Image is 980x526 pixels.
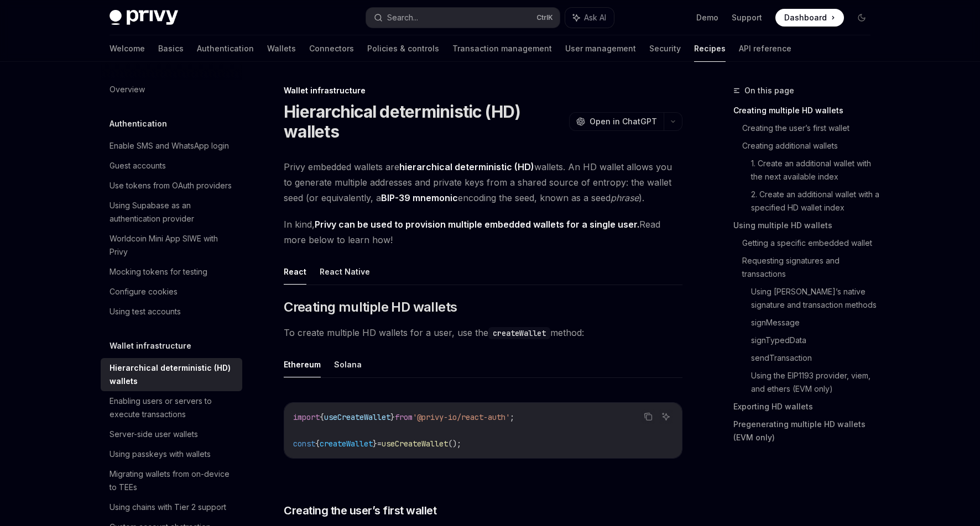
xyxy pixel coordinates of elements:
[381,192,458,204] a: BIP-39 mnemonic
[696,12,718,23] a: Demo
[101,156,242,176] a: Guest accounts
[101,262,242,282] a: Mocking tokens for testing
[101,176,242,196] a: Use tokens from OAuth providers
[452,35,552,62] a: Transaction management
[399,161,534,172] strong: hierarchical deterministic (HD)
[315,439,320,449] span: {
[110,83,145,96] div: Overview
[448,439,461,449] span: ();
[413,412,510,422] span: '@privy-io/react-auth'
[320,439,373,449] span: createWallet
[324,412,390,422] span: useCreateWallet
[110,10,178,25] img: dark logo
[742,119,879,137] a: Creating the user’s first wallet
[101,497,242,517] a: Using chains with Tier 2 support
[293,412,320,422] span: import
[742,137,879,155] a: Creating additional wallets
[395,412,413,422] span: from
[110,428,198,441] div: Server-side user wallets
[197,35,254,62] a: Authentication
[110,448,211,461] div: Using passkeys with wallets
[110,339,191,353] h5: Wallet infrastructure
[284,298,457,316] span: Creating multiple HD wallets
[584,12,606,23] span: Ask AI
[853,9,870,27] button: Toggle dark mode
[611,192,639,203] em: phrase
[110,285,178,298] div: Configure cookies
[733,102,879,119] a: Creating multiple HD wallets
[101,302,242,322] a: Using test accounts
[744,84,794,97] span: On this page
[751,283,879,314] a: Using [PERSON_NAME]’s native signature and transaction methods
[284,85,682,96] div: Wallet infrastructure
[284,351,321,377] button: Ethereum
[694,35,726,62] a: Recipes
[733,398,879,415] a: Exporting HD wallets
[334,351,362,377] button: Solana
[110,159,166,172] div: Guest accounts
[101,424,242,444] a: Server-side user wallets
[751,367,879,398] a: Using the EIP1193 provider, viem, and ethers (EVM only)
[751,314,879,332] a: signMessage
[110,394,236,421] div: Enabling users or servers to execute transactions
[101,196,242,229] a: Using Supabase as an authentication provider
[751,332,879,349] a: signTypedData
[733,217,879,234] a: Using multiple HD wallets
[569,112,664,131] button: Open in ChatGPT
[101,282,242,302] a: Configure cookies
[320,412,324,422] span: {
[382,439,448,449] span: useCreateWallet
[742,234,879,252] a: Getting a specific embedded wallet
[110,199,236,225] div: Using Supabase as an authentication provider
[101,464,242,497] a: Migrating wallets from on-device to TEEs
[284,217,682,248] span: In kind, Read more below to learn how!
[732,12,762,23] a: Support
[590,116,657,127] span: Open in ChatGPT
[101,444,242,464] a: Using passkeys with wallets
[366,8,560,28] button: Search...CtrlK
[733,415,879,446] a: Pregenerating multiple HD wallets (EVM only)
[649,35,681,62] a: Security
[309,35,354,62] a: Connectors
[565,8,614,28] button: Ask AI
[110,117,167,130] h5: Authentication
[101,136,242,156] a: Enable SMS and WhatsApp login
[110,501,226,514] div: Using chains with Tier 2 support
[110,35,145,62] a: Welcome
[387,11,418,24] div: Search...
[110,305,181,318] div: Using test accounts
[320,259,370,285] button: React Native
[390,412,395,422] span: }
[110,265,207,278] div: Mocking tokens for testing
[659,409,673,424] button: Ask AI
[742,252,879,283] a: Requesting signatures and transactions
[373,439,377,449] span: }
[784,12,827,23] span: Dashboard
[284,102,565,141] h1: Hierarchical deterministic (HD) wallets
[110,232,236,259] div: Worldcoin Mini App SIWE with Privy
[510,412,514,422] span: ;
[284,325,682,340] span: To create multiple HD wallets for a user, use the method:
[315,219,639,230] strong: Privy can be used to provision multiple embedded wallets for a single user.
[110,139,229,152] div: Enable SMS and WhatsApp login
[751,349,879,367] a: sendTransaction
[158,35,184,62] a: Basics
[488,327,550,339] code: createWallet
[641,409,655,424] button: Copy the contents from the code block
[284,259,306,285] button: React
[267,35,296,62] a: Wallets
[284,503,436,518] span: Creating the user’s first wallet
[367,35,439,62] a: Policies & controls
[101,229,242,262] a: Worldcoin Mini App SIWE with Privy
[110,179,232,192] div: Use tokens from OAuth providers
[377,439,382,449] span: =
[536,13,553,22] span: Ctrl K
[739,35,791,62] a: API reference
[101,391,242,424] a: Enabling users or servers to execute transactions
[101,80,242,99] a: Overview
[110,361,236,388] div: Hierarchical deterministic (HD) wallets
[284,159,682,206] span: Privy embedded wallets are wallets. An HD wallet allows you to generate multiple addresses and pr...
[751,155,879,186] a: 1. Create an additional wallet with the next available index
[565,35,636,62] a: User management
[110,467,236,494] div: Migrating wallets from on-device to TEEs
